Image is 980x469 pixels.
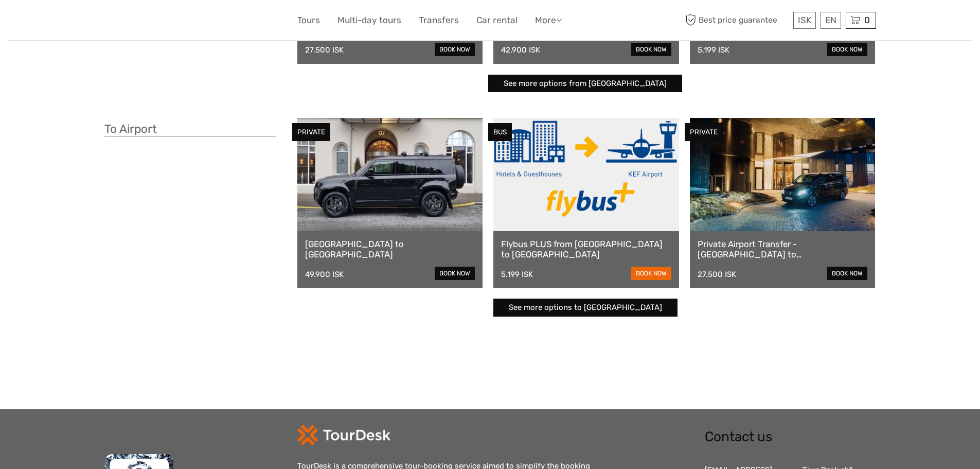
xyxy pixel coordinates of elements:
[827,43,867,56] a: book now
[705,429,876,445] h2: Contact us
[535,13,562,28] a: More
[435,267,475,280] a: book now
[297,13,320,28] a: Tours
[305,239,475,260] a: [GEOGRAPHIC_DATA] to [GEOGRAPHIC_DATA]
[419,13,459,28] a: Transfers
[305,270,344,279] div: 49.900 ISK
[683,12,791,29] span: Best price guarantee
[337,13,401,28] a: Multi-day tours
[14,18,116,26] p: We're away right now. Please check back later!
[827,267,867,280] a: book now
[698,239,868,260] a: Private Airport Transfer - [GEOGRAPHIC_DATA] to [GEOGRAPHIC_DATA]
[863,15,871,25] span: 0
[501,45,540,55] div: 42.900 ISK
[698,45,729,55] div: 5.199 ISK
[798,15,811,25] span: ISK
[493,299,678,317] a: See more options to [GEOGRAPHIC_DATA]
[305,45,344,55] div: 27.500 ISK
[118,16,131,28] button: Open LiveChat chat widget
[476,13,518,28] a: Car rental
[292,123,330,141] div: PRIVATE
[104,122,276,136] h3: To Airport
[501,239,671,260] a: Flybus PLUS from [GEOGRAPHIC_DATA] to [GEOGRAPHIC_DATA]
[501,270,533,279] div: 5.199 ISK
[488,123,512,141] div: BUS
[435,43,475,56] a: book now
[488,75,682,93] a: See more options from [GEOGRAPHIC_DATA]
[821,12,841,29] div: EN
[698,270,736,279] div: 27.500 ISK
[685,123,723,141] div: PRIVATE
[631,43,671,56] a: book now
[297,425,390,445] img: td-logo-white.png
[631,267,671,280] a: book now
